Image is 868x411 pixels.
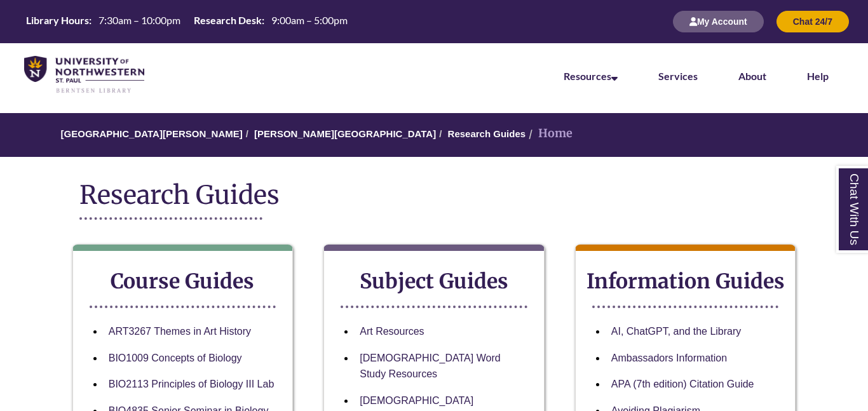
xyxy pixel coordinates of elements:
[189,13,266,27] th: Research Desk:
[448,128,526,139] a: Research Guides
[564,70,618,82] a: Resources
[111,269,254,294] strong: Course Guides
[673,16,764,27] a: My Account
[360,326,424,337] a: Art Resources
[109,379,275,389] a: BIO2113 Principles of Biology III Lab
[21,13,93,27] th: Library Hours:
[109,353,242,363] a: BIO1009 Concepts of Biology
[611,353,727,363] a: Ambassadors Information
[673,11,764,32] button: My Account
[611,379,754,389] a: APA (7th edition) Citation Guide
[658,70,698,82] a: Services
[98,14,180,26] span: 7:30am – 10:00pm
[271,14,348,26] span: 9:00am – 5:00pm
[24,56,144,94] img: UNWSP Library Logo
[79,179,280,211] span: Research Guides
[738,70,766,82] a: About
[21,13,353,29] table: Hours Today
[109,326,251,337] a: ART3267 Themes in Art History
[21,13,353,30] a: Hours Today
[526,125,573,143] li: Home
[254,128,436,139] a: [PERSON_NAME][GEOGRAPHIC_DATA]
[360,269,508,294] strong: Subject Guides
[360,353,500,380] a: [DEMOGRAPHIC_DATA] Word Study Resources
[587,269,785,294] strong: Information Guides
[776,16,849,27] a: Chat 24/7
[61,128,243,139] a: [GEOGRAPHIC_DATA][PERSON_NAME]
[611,326,742,337] a: AI, ChatGPT, and the Library
[776,11,849,32] button: Chat 24/7
[807,70,829,82] a: Help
